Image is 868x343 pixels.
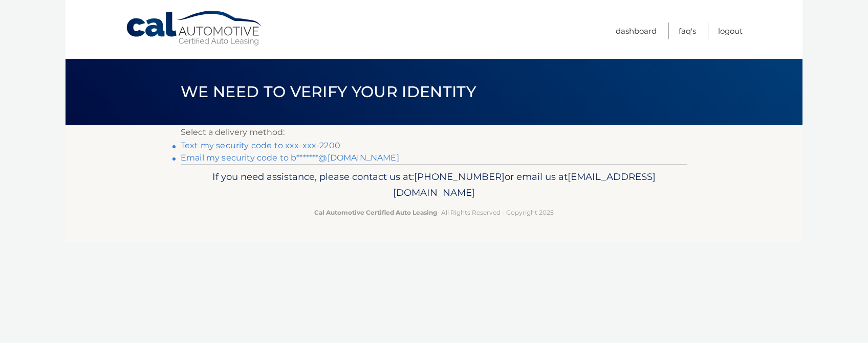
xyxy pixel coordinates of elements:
a: FAQ's [679,22,696,39]
p: Select a delivery method: [181,125,687,140]
a: Text my security code to xxx-xxx-2200 [181,141,340,150]
p: If you need assistance, please contact us at: or email us at [187,169,681,201]
strong: Cal Automotive Certified Auto Leasing [314,209,437,216]
a: Dashboard [616,22,657,39]
a: Logout [718,22,743,39]
a: Email my security code to b*******@[DOMAIN_NAME] [181,153,399,163]
span: We need to verify your identity [181,82,476,101]
a: Cal Automotive [125,10,264,47]
span: [PHONE_NUMBER] [414,171,505,182]
p: - All Rights Reserved - Copyright 2025 [187,207,681,218]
